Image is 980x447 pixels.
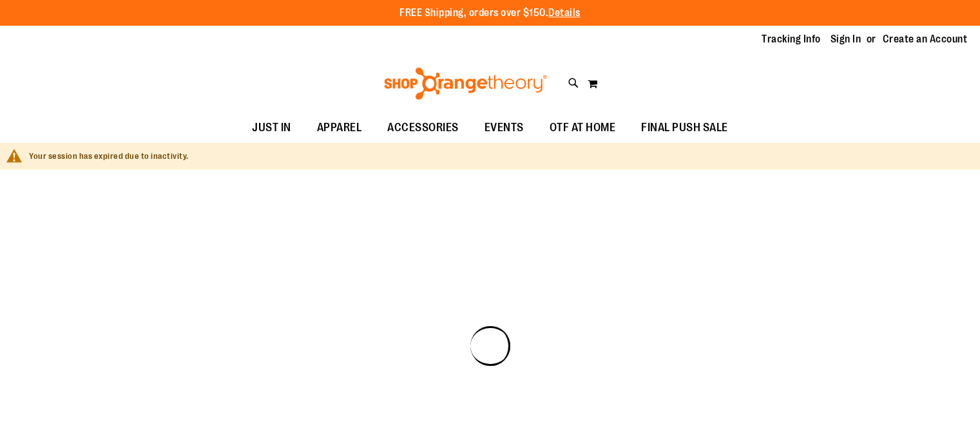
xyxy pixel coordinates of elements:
p: FREE Shipping, orders over $150. [399,6,581,21]
span: OTF AT HOME [550,113,616,142]
a: JUST IN [239,113,304,143]
a: Details [548,7,581,19]
a: EVENTS [472,113,537,143]
span: JUST IN [252,113,291,142]
span: EVENTS [485,113,524,142]
a: Tracking Info [762,32,821,46]
span: APPAREL [317,113,362,142]
a: ACCESSORIES [374,113,472,143]
span: ACCESSORIES [387,113,459,142]
a: Sign In [831,32,861,46]
a: APPAREL [304,113,375,143]
div: Your session has expired due to inactivity. [29,151,967,163]
img: Shop Orangetheory [382,68,549,100]
span: FINAL PUSH SALE [641,113,728,142]
a: OTF AT HOME [537,113,629,143]
a: Create an Account [883,32,968,46]
a: FINAL PUSH SALE [628,113,741,143]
